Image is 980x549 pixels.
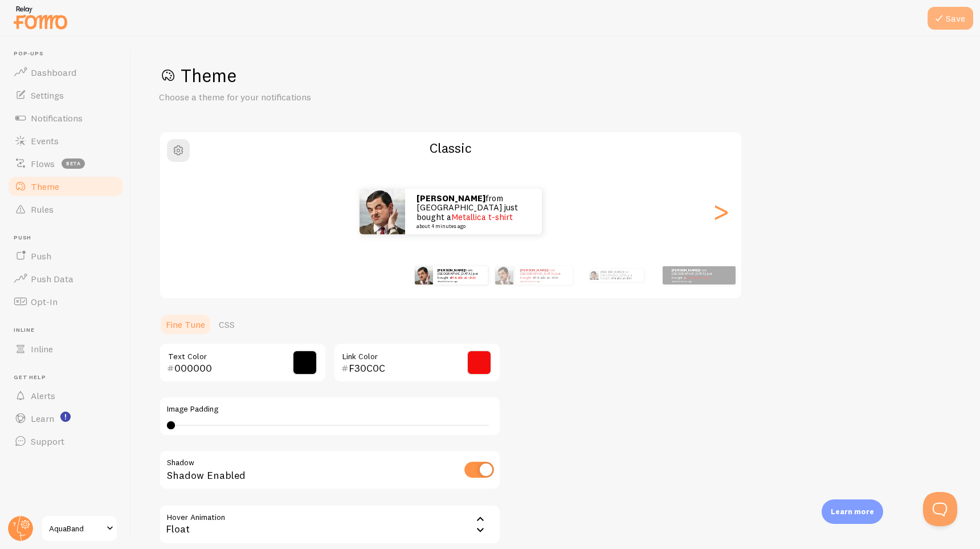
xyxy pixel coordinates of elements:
[601,269,639,282] p: from [GEOGRAPHIC_DATA] just bought a
[7,407,124,430] a: Learn
[167,404,493,414] label: Image Padding
[31,67,76,78] span: Dashboard
[416,193,485,204] strong: [PERSON_NAME]
[7,430,124,453] a: Support
[7,267,124,290] a: Push Data
[685,275,710,280] a: Metallica t-shirt
[438,268,483,282] p: from [GEOGRAPHIC_DATA] just bought a
[589,271,598,280] img: Fomo
[7,290,124,313] a: Opt-In
[60,412,71,422] svg: <p>Watch New Feature Tutorials!</p>
[14,374,124,381] span: Get Help
[714,170,728,253] div: Next slide
[31,135,59,147] span: Events
[495,266,513,284] img: Fomo
[520,268,548,273] strong: [PERSON_NAME]
[7,337,124,360] a: Inline
[416,194,530,229] p: from [GEOGRAPHIC_DATA] just bought a
[601,270,623,274] strong: [PERSON_NAME]
[416,223,527,229] small: about 4 minutes ago
[212,313,242,336] a: CSS
[7,245,124,267] a: Push
[520,280,567,282] small: about 4 minutes ago
[923,492,957,526] iframe: Help Scout Beacon - Open
[14,327,124,334] span: Inline
[534,275,558,280] a: Metallica t-shirt
[438,280,482,282] small: about 4 minutes ago
[31,90,64,101] span: Settings
[31,181,59,192] span: Theme
[160,139,741,157] h2: Classic
[612,276,631,280] a: Metallica t-shirt
[31,413,54,424] span: Learn
[7,107,124,129] a: Notifications
[41,515,118,542] a: AquaBand
[7,84,124,107] a: Settings
[7,129,124,152] a: Events
[14,50,124,58] span: Pop-ups
[672,268,699,273] strong: [PERSON_NAME]
[31,250,51,262] span: Push
[159,450,501,491] div: Shadow Enabled
[451,275,476,280] a: Metallica t-shirt
[415,266,433,284] img: Fomo
[360,189,405,234] img: Fomo
[31,343,53,355] span: Inline
[672,268,717,282] p: from [GEOGRAPHIC_DATA] just bought a
[62,158,85,169] span: beta
[520,268,568,282] p: from [GEOGRAPHIC_DATA] just bought a
[159,64,953,87] h1: Theme
[822,499,883,524] div: Learn more
[49,522,103,535] span: AquaBand
[7,384,124,407] a: Alerts
[438,268,465,273] strong: [PERSON_NAME]
[7,198,124,221] a: Rules
[31,273,73,284] span: Push Data
[31,296,58,307] span: Opt-In
[7,175,124,198] a: Theme
[7,152,124,175] a: Flows beta
[451,212,513,222] a: Metallica t-shirt
[31,158,55,169] span: Flows
[31,390,55,401] span: Alerts
[12,3,69,32] img: fomo-relay-logo-orange.svg
[7,61,124,84] a: Dashboard
[672,280,716,282] small: about 4 minutes ago
[31,436,64,447] span: Support
[831,506,874,517] p: Learn more
[31,204,54,215] span: Rules
[159,313,212,336] a: Fine Tune
[159,505,501,544] div: Float
[14,234,124,242] span: Push
[31,112,83,124] span: Notifications
[159,91,432,104] p: Choose a theme for your notifications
